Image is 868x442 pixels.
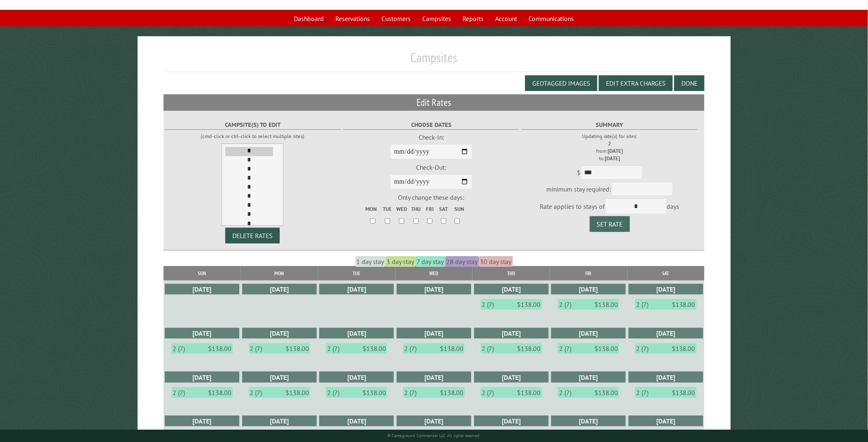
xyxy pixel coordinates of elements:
[363,344,386,353] dd: $138.00
[241,266,318,281] th: Mon
[599,75,673,91] button: Edit Extra Charges
[366,205,380,213] label: Mon
[405,344,417,353] dt: 2 (7)
[672,300,695,309] dd: $138.00
[285,388,309,397] dd: $138.00
[629,416,703,426] div: [DATE]
[590,216,630,232] button: Set Rate
[550,266,627,281] th: Fri
[165,416,239,426] div: [DATE]
[416,256,445,267] span: 7 day stay
[409,205,422,213] label: Thu
[388,433,481,438] small: © Campground Commander LLC. All rights reserved.
[416,163,446,171] span: Check-Out:
[440,344,463,353] dd: $138.00
[330,11,375,26] a: Reservations
[208,388,232,397] dd: $138.00
[423,205,436,213] label: Fri
[381,205,394,213] label: Tue
[285,344,309,353] dd: $138.00
[672,388,695,397] dd: $138.00
[343,120,519,130] label: Choose Dates
[165,284,239,295] div: [DATE]
[451,205,464,213] label: Sun
[605,155,620,162] strong: [DATE]
[627,266,705,281] th: Sat
[165,120,341,130] label: Campsite(s) to edit
[629,328,703,339] div: [DATE]
[319,372,394,382] div: [DATE]
[636,388,649,397] dt: 2 (7)
[525,75,597,91] button: Geotagged Images
[474,372,549,382] div: [DATE]
[594,344,618,353] dd: $138.00
[551,416,626,426] div: [DATE]
[636,344,649,353] dt: 2 (7)
[397,416,471,426] div: [DATE]
[629,284,703,295] div: [DATE]
[517,300,541,309] dd: $138.00
[522,120,698,130] label: Summary
[173,344,185,353] dt: 2 (7)
[636,300,649,309] dt: 2 (7)
[398,193,464,201] span: Only change these days:
[445,256,479,267] span: 28 day stay
[356,256,386,267] span: 1 day stay
[517,344,541,353] dd: $138.00
[289,11,329,26] a: Dashboard
[363,388,386,397] dd: $138.00
[164,266,241,281] th: Sun
[319,416,394,426] div: [DATE]
[242,284,317,295] div: [DATE]
[319,328,394,339] div: [DATE]
[482,300,494,309] dt: 2 (7)
[524,11,579,26] a: Communications
[551,328,626,339] div: [DATE]
[397,372,471,382] div: [DATE]
[474,284,549,295] div: [DATE]
[458,11,489,26] a: Reports
[482,344,494,353] dt: 2 (7)
[608,140,611,147] strong: 2
[405,388,417,397] dt: 2 (7)
[242,416,317,426] div: [DATE]
[225,228,280,243] button: DELETE RATES
[242,328,317,339] div: [DATE]
[629,372,703,382] div: [DATE]
[397,328,471,339] div: [DATE]
[164,95,705,110] h2: Edit Rates
[594,300,618,309] dd: $138.00
[386,256,416,267] span: 3 day stay
[397,284,471,295] div: [DATE]
[473,266,550,281] th: Thu
[674,75,704,91] button: Done
[201,133,304,140] small: (cmd-click or ctrl-click to select multiple sites)
[479,256,513,267] span: 30 day stay
[417,11,456,26] a: Campsites
[490,11,522,26] a: Account
[551,284,626,295] div: [DATE]
[419,133,444,141] span: Check-In:
[594,388,618,397] dd: $138.00
[208,344,232,353] dd: $138.00
[377,11,416,26] a: Customers
[559,300,571,309] dt: 2 (7)
[440,388,463,397] dd: $138.00
[242,372,317,382] div: [DATE]
[559,344,571,353] dt: 2 (7)
[395,205,409,213] label: Wed
[474,416,549,426] div: [DATE]
[608,147,623,154] strong: [DATE]
[250,344,262,353] dt: 2 (7)
[474,328,549,339] div: [DATE]
[319,284,394,295] div: [DATE]
[582,133,637,162] small: Updating rate(s) for sites: from: to:
[559,388,571,397] dt: 2 (7)
[395,266,473,281] th: Wed
[173,388,185,397] dt: 2 (7)
[165,372,239,382] div: [DATE]
[318,266,395,281] th: Tue
[577,168,581,177] span: $
[522,117,698,232] fieldset: minimum stay required: Rate applies to stays of days
[437,205,450,213] label: Sat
